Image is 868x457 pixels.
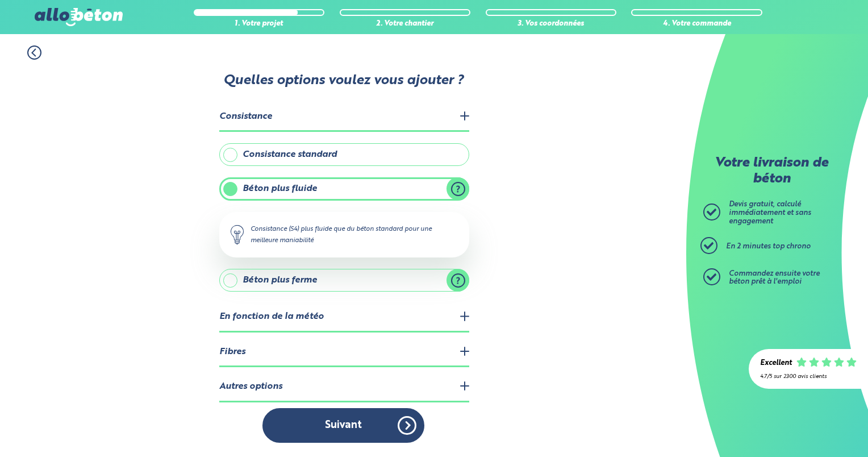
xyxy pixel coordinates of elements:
div: 1. Votre projet [194,20,324,28]
label: Béton plus ferme [219,269,469,292]
button: Suivant [262,408,424,443]
div: 3. Vos coordonnées [486,20,616,28]
label: Consistance standard [219,143,469,166]
div: Consistance (S4) plus fluide que du béton standard pour une meilleure maniabilité [219,212,469,257]
legend: Fibres [219,338,469,367]
div: 4. Votre commande [631,20,762,28]
iframe: Help widget launcher [767,413,856,444]
legend: Consistance [219,103,469,132]
div: 2. Votre chantier [340,20,470,28]
p: Quelles options voulez vous ajouter ? [218,73,468,89]
legend: Autres options [219,373,469,402]
img: allobéton [35,8,122,26]
legend: En fonction de la météo [219,303,469,332]
label: Béton plus fluide [219,177,469,200]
